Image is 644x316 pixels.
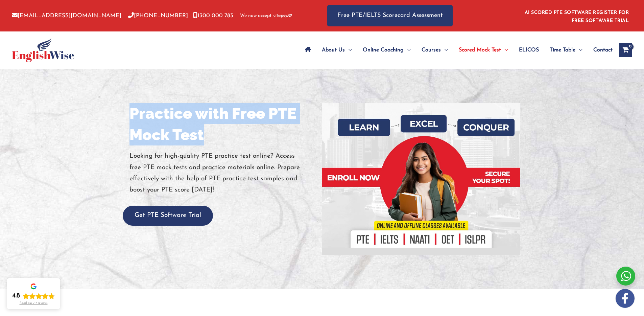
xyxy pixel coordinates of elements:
[12,13,121,19] a: [EMAIL_ADDRESS][DOMAIN_NAME]
[575,38,582,62] span: Menu Toggle
[316,38,357,62] a: About UsMenu Toggle
[129,151,317,196] p: Looking for high-quality PTE practice test online? Access free PTE mock tests and practice materi...
[345,38,352,62] span: Menu Toggle
[363,38,404,62] span: Online Coaching
[453,38,514,62] a: Scored Mock TestMenu Toggle
[593,38,613,62] span: Contact
[544,38,588,62] a: Time TableMenu Toggle
[12,38,74,62] img: cropped-ew-logo
[240,13,271,19] span: We now accept
[322,38,345,62] span: About Us
[519,38,539,62] span: ELICOS
[327,5,453,26] a: Free PTE/IELTS Scorecard Assessment
[20,301,48,305] div: Read our 717 reviews
[588,38,613,62] a: Contact
[12,292,55,300] div: Rating: 4.8 out of 5
[193,13,233,19] a: 1300 000 783
[422,38,441,62] span: Courses
[525,10,629,23] a: AI SCORED PTE SOFTWARE REGISTER FOR FREE SOFTWARE TRIAL
[123,206,213,226] button: Get PTE Software Trial
[128,13,188,19] a: [PHONE_NUMBER]
[550,38,575,62] span: Time Table
[357,38,416,62] a: Online CoachingMenu Toggle
[404,38,411,62] span: Menu Toggle
[501,38,508,62] span: Menu Toggle
[521,5,632,27] aside: Header Widget 1
[619,43,632,57] a: View Shopping Cart, empty
[300,38,613,62] nav: Site Navigation: Main Menu
[616,289,635,308] img: white-facebook.png
[416,38,453,62] a: CoursesMenu Toggle
[123,212,213,219] a: Get PTE Software Trial
[514,38,544,62] a: ELICOS
[459,38,501,62] span: Scored Mock Test
[273,14,292,18] img: Afterpay-Logo
[129,103,317,145] h1: Practice with Free PTE Mock Test
[441,38,448,62] span: Menu Toggle
[12,292,20,300] div: 4.8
